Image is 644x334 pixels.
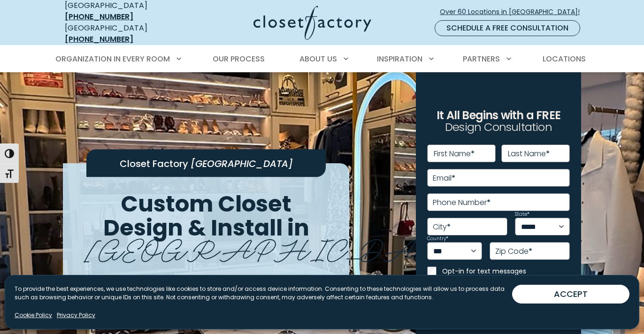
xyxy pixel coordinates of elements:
label: Zip Code [495,248,532,255]
label: First Name [434,150,475,158]
label: Last Name [508,150,550,158]
span: Design Consultation [445,120,552,135]
span: Organization in Every Room [55,53,170,64]
span: [GEOGRAPHIC_DATA] [84,226,486,268]
span: Inspiration [377,53,422,64]
span: [GEOGRAPHIC_DATA] [191,157,293,170]
label: State [515,212,529,217]
span: Partners [463,53,500,64]
label: Opt-in for text messages [442,266,570,276]
a: Over 60 Locations in [GEOGRAPHIC_DATA]! [439,4,588,20]
label: Phone Number [433,199,491,206]
span: Our Process [213,53,265,64]
p: To provide the best experiences, we use technologies like cookies to store and/or access device i... [15,285,512,302]
a: Privacy Policy [57,311,95,319]
span: Custom Closet Design & Install in [103,188,309,243]
span: Over 60 Locations in [GEOGRAPHIC_DATA]! [440,7,587,17]
span: It All Begins with a FREE [437,107,560,123]
nav: Primary Menu [49,46,595,72]
label: City [433,223,451,231]
button: ACCEPT [512,285,629,304]
img: Closet Factory Logo [253,6,371,40]
span: Closet Factory [120,157,188,170]
label: Email [433,175,455,182]
a: [PHONE_NUMBER] [65,11,133,22]
div: [GEOGRAPHIC_DATA] [65,23,180,45]
a: [PHONE_NUMBER] [65,34,133,45]
label: Country [427,236,448,241]
span: About Us [299,53,337,64]
a: Cookie Policy [15,311,52,319]
span: Locations [543,53,586,64]
a: Schedule a Free Consultation [435,20,580,36]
